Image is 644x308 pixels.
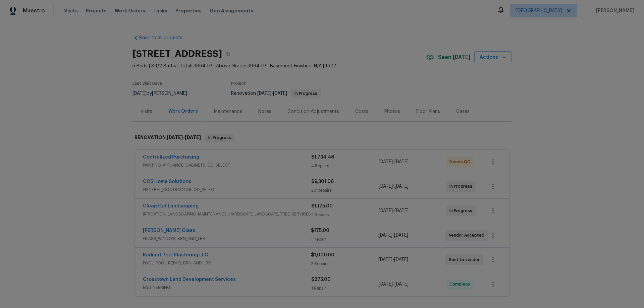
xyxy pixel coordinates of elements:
[311,155,334,160] span: $1,734.46
[143,204,199,208] a: Clean Cut Landscaping
[231,91,321,96] span: Renovation
[132,51,222,57] h2: [STREET_ADDRESS]
[311,211,379,218] div: 2 Repairs
[287,108,339,115] div: Condition Adjustments
[311,179,334,184] span: $9,301.06
[355,108,368,115] div: Costs
[311,228,329,233] span: $175.00
[378,232,408,239] span: -
[292,91,320,96] span: In Progress
[143,162,311,169] span: PAINTING, APPLIANCE, CABINETS, OD_SELECT
[449,183,475,190] span: In Progress
[438,54,470,61] span: Seen [DATE]
[167,135,183,140] span: [DATE]
[135,134,201,142] h6: RENOVATION
[231,81,246,85] span: Project
[379,207,409,214] span: -
[273,91,287,96] span: [DATE]
[210,7,253,14] span: Geo Assignments
[311,260,378,267] div: 2 Repairs
[132,35,197,41] a: Back to all projects
[86,7,107,14] span: Projects
[143,253,208,257] a: Radiant Pool Plastering LLC
[416,108,440,115] div: Floor Plans
[214,108,242,115] div: Maintenance
[379,159,409,165] span: -
[311,236,378,243] div: 1 Repair
[379,281,409,288] span: -
[449,281,473,288] span: Complete
[394,282,409,287] span: [DATE]
[132,63,426,69] span: 5 Beds | 3 1/2 Baths | Total: 3864 ft² | Above Grade: 3864 ft² | Basement Finished: N/A | 1977
[143,235,311,242] span: GLASS_WINDOW, BRN_AND_LRR
[141,108,152,115] div: Visits
[593,7,634,14] span: [PERSON_NAME]
[378,257,392,262] span: [DATE]
[311,163,379,169] div: 4 Repairs
[132,91,147,96] span: [DATE]
[394,160,409,164] span: [DATE]
[168,108,198,115] div: Work Orders
[143,277,236,282] a: Crosstown Land Development Services
[143,284,311,291] span: ENGINEERING
[311,204,333,208] span: $1,175.00
[222,48,234,60] button: Copy Address
[64,7,78,14] span: Visits
[167,135,201,140] span: -
[143,211,311,218] span: IRRIGATION, LANDSCAPING_MAINTENANCE, HARDSCAPE_LANDSCAPE, TREE_SERVICES
[379,208,393,213] span: [DATE]
[394,184,409,189] span: [DATE]
[378,233,392,238] span: [DATE]
[449,256,482,263] span: Sent to vendor
[311,187,379,194] div: 28 Repairs
[132,81,162,85] span: Last Visit Date
[379,160,393,164] span: [DATE]
[143,186,311,193] span: GENERAL_CONTRACTOR, OD_SELECT
[257,91,271,96] span: [DATE]
[449,159,473,165] span: Needs QC
[311,285,379,292] div: 1 Repair
[132,127,512,148] div: RENOVATION [DATE]-[DATE]In Progress
[175,7,202,14] span: Properties
[311,253,334,257] span: $1,000.00
[449,232,487,239] span: Vendor Accepted
[257,91,287,96] span: -
[258,108,271,115] div: Notes
[394,257,408,262] span: [DATE]
[516,7,562,14] span: [GEOGRAPHIC_DATA]
[153,8,167,13] span: Tasks
[311,277,331,282] span: $275.00
[143,228,195,233] a: [PERSON_NAME] Glass
[132,89,195,98] div: by [PERSON_NAME]
[185,135,201,140] span: [DATE]
[143,260,311,266] span: POOL, POOL_REPAIR, BRN_AND_LRR
[474,51,512,64] button: Actions
[379,183,409,190] span: -
[480,53,506,62] span: Actions
[394,233,408,238] span: [DATE]
[384,108,400,115] div: Photos
[378,256,408,263] span: -
[449,207,475,214] span: In Progress
[456,108,470,115] div: Cases
[115,7,145,14] span: Work Orders
[379,282,393,287] span: [DATE]
[23,7,45,14] span: Maestro
[394,208,409,213] span: [DATE]
[143,155,199,160] a: Centralized Purchasing
[379,184,393,189] span: [DATE]
[143,179,191,184] a: CCS Home Solutions
[206,134,234,141] span: In Progress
